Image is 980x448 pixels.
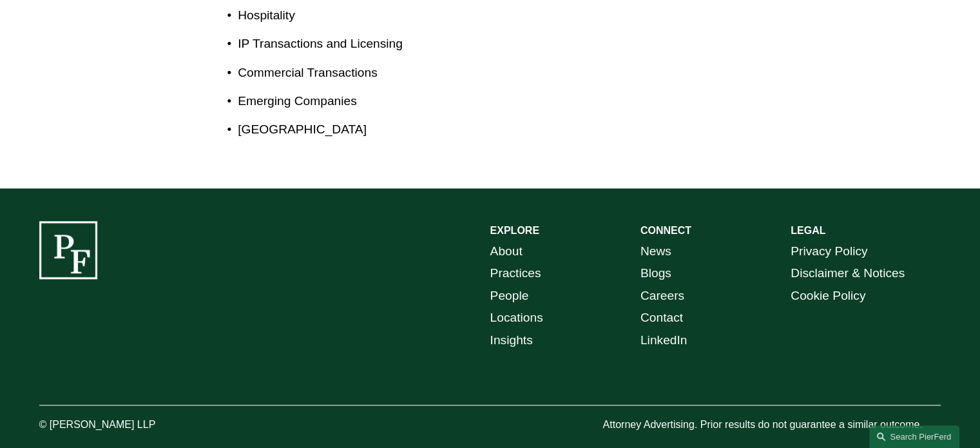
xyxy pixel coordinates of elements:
a: Insights [490,329,533,352]
p: Hospitality [238,5,490,27]
p: Emerging Companies [238,90,490,113]
a: News [640,240,671,263]
a: Disclaimer & Notices [791,262,905,285]
a: People [490,285,529,307]
p: © [PERSON_NAME] LLP [39,416,227,434]
a: Blogs [640,262,671,285]
p: Commercial Transactions [238,62,490,84]
a: Practices [490,262,541,285]
a: Careers [640,285,684,307]
strong: EXPLORE [490,225,539,236]
a: Cookie Policy [791,285,865,307]
p: Attorney Advertising. Prior results do not guarantee a similar outcome. [602,416,941,434]
a: Search this site [869,425,959,448]
a: About [490,240,523,263]
p: IP Transactions and Licensing [238,33,490,55]
a: LinkedIn [640,329,687,352]
strong: CONNECT [640,225,691,236]
a: Locations [490,307,543,329]
p: [GEOGRAPHIC_DATA] [238,119,490,141]
a: Privacy Policy [791,240,867,263]
strong: LEGAL [791,225,825,236]
a: Contact [640,307,683,329]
